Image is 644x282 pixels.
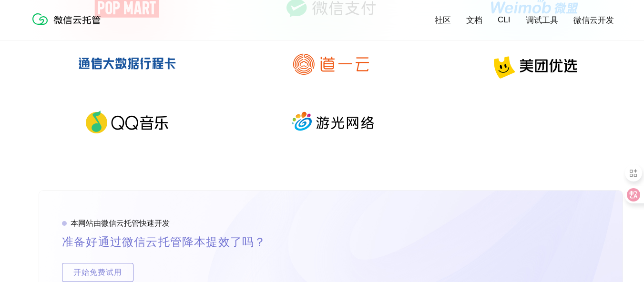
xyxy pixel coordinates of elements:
p: 准备好通过微信云托管降本提效了吗？ [62,232,289,252]
a: 社区 [435,15,451,26]
a: 文档 [466,15,482,26]
a: 调试工具 [526,15,558,26]
a: CLI [498,15,510,25]
p: 本网站由微信云托管快速开发 [71,219,170,229]
img: 微信云托管 [31,10,107,29]
span: 开始免费试用 [62,263,133,282]
a: 微信云开发 [573,15,614,26]
a: 微信云托管 [31,22,107,30]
